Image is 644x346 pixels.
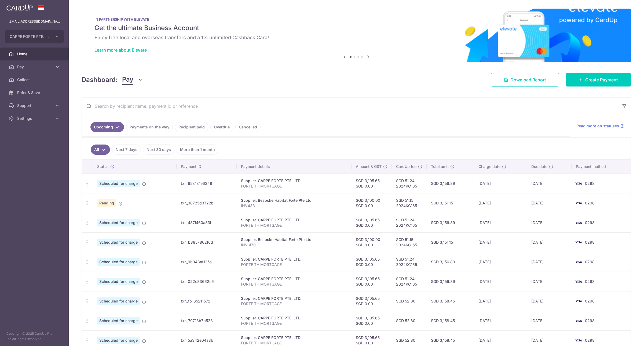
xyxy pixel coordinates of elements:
th: Payment method [572,160,631,174]
span: Read more on statuses [576,123,619,129]
span: Download Report [510,77,546,83]
a: Cancelled [235,122,261,132]
td: SGD 51.24 2024KC165 [392,213,427,232]
td: SGD 3,156.89 [427,213,474,232]
td: SGD 51.24 2024KC165 [392,174,427,193]
span: Pending [97,199,116,207]
td: txn_9b348af125a [177,252,237,272]
span: 0298 [585,299,595,303]
span: Pay [122,75,133,85]
div: Supplier. CARPE FORTE PTE. LTD. [241,178,347,183]
span: 0298 [585,338,595,343]
p: FORTE TH MORTGAGE [241,262,347,267]
td: txn_70713b7b523 [177,311,237,330]
img: Bank Card [573,239,584,246]
img: Bank Card [573,318,584,324]
p: INV 470 [241,242,347,248]
td: SGD 3,105.65 SGD 0.00 [352,174,392,193]
span: Settings [17,116,53,121]
div: Supplier. Bespoke Habitat Forte Pte Ltd [241,198,347,203]
iframe: Opens a widget where you can find more information [610,330,639,343]
td: SGD 3,158.45 [427,311,474,330]
td: txn_658181e6349 [177,174,237,193]
span: Support [17,103,53,108]
img: Bank Card [573,180,584,187]
td: [DATE] [474,232,527,252]
td: SGD 3,156.89 [427,272,474,291]
th: Payment details [237,160,352,174]
span: Scheduled for charge [97,180,140,187]
div: Supplier. CARPE FORTE PTE. LTD. [241,276,347,282]
td: [DATE] [527,272,571,291]
td: SGD 3,158.45 [427,291,474,311]
span: Scheduled for charge [97,258,140,266]
td: SGD 3,105.65 SGD 0.00 [352,272,392,291]
img: Renovation banner [82,9,631,62]
img: Bank Card [573,219,584,226]
td: [DATE] [527,232,571,252]
a: Next 30 days [143,145,174,155]
div: Supplier. CARPE FORTE PTE. LTD. [241,335,347,340]
span: CardUp fee [396,164,416,169]
p: INV433 [241,203,347,208]
td: [DATE] [527,252,571,272]
span: Home [17,51,53,57]
a: Upcoming [90,122,124,132]
p: FORTE TH MORTGAGE [241,223,347,228]
td: SGD 51.15 2024KC165 [392,193,427,213]
span: Pay [17,64,53,70]
img: Bank Card [573,278,584,285]
td: txn_b8857802f6d [177,232,237,252]
h4: Dashboard: [82,75,118,85]
span: Amount & GST [356,164,382,169]
span: 0298 [585,220,595,225]
td: SGD 3,105.65 SGD 0.00 [352,291,392,311]
h5: Get the ultimate Business Account [94,24,618,32]
td: SGD 51.15 2024KC165 [392,232,427,252]
th: Payment ID [177,160,237,174]
td: SGD 3,156.89 [427,174,474,193]
a: Overdue [210,122,233,132]
a: More than 1 month [177,145,218,155]
p: FORTE TH MORTGAGE [241,321,347,326]
a: Read more on statuses [576,123,624,129]
td: SGD 3,156.89 [427,252,474,272]
td: SGD 3,151.15 [427,193,474,213]
span: Status [97,164,109,169]
span: Create Payment [585,77,618,83]
td: SGD 3,100.00 SGD 0.00 [352,193,392,213]
td: [DATE] [474,193,527,213]
td: txn_38725d3722b [177,193,237,213]
td: [DATE] [527,213,571,232]
td: [DATE] [527,311,571,330]
input: Search by recipient name, payment id or reference [82,98,618,115]
td: [DATE] [474,174,527,193]
td: SGD 3,151.15 [427,232,474,252]
span: CARPE FORTE PTE. LTD. [10,34,49,39]
img: Bank Card [573,200,584,206]
h6: Enjoy free local and overseas transfers and a 1% unlimited Cashback Card! [94,34,618,41]
span: Charge date [478,164,500,169]
span: 0298 [585,181,595,186]
a: Payments on the way [126,122,173,132]
span: 0298 [585,201,595,205]
a: Recipient paid [175,122,208,132]
img: CardUp [6,4,33,11]
span: Scheduled for charge [97,337,140,344]
a: All [91,145,110,155]
td: [DATE] [474,252,527,272]
img: Bank Card [573,337,584,344]
td: [DATE] [474,291,527,311]
a: Learn more about Elevate [94,47,147,53]
span: Scheduled for charge [97,278,140,285]
td: [DATE] [474,311,527,330]
span: Scheduled for charge [97,297,140,305]
p: FORTE TH MORTGAGE [241,282,347,287]
span: Due date [531,164,547,169]
td: SGD 3,105.65 SGD 0.00 [352,311,392,330]
span: Total amt. [431,164,449,169]
span: Refer & Save [17,90,53,95]
td: [DATE] [527,174,571,193]
td: SGD 51.24 2024KC165 [392,272,427,291]
td: SGD 52.80 [392,311,427,330]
